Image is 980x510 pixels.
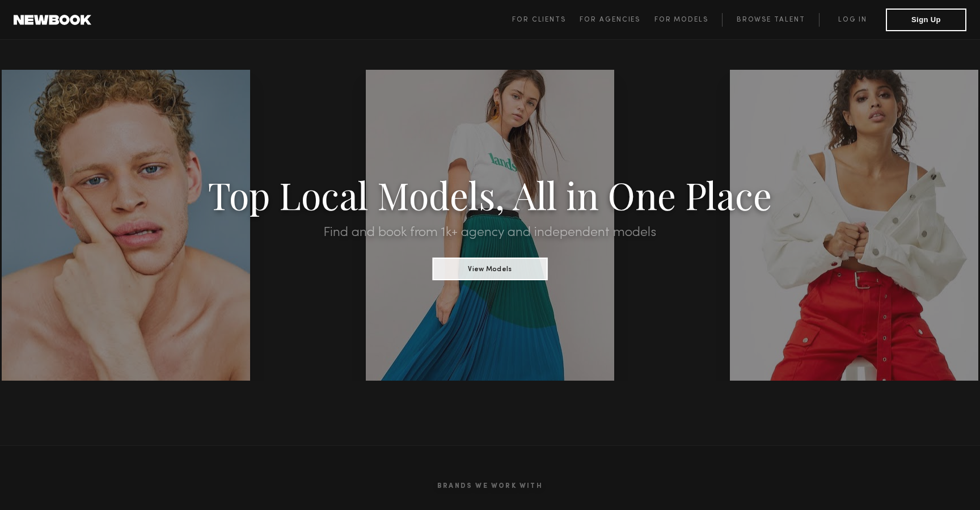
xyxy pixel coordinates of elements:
span: For Models [654,16,708,23]
span: For Clients [512,16,566,23]
a: Browse Talent [722,13,819,27]
a: Log in [819,13,886,27]
a: For Agencies [580,13,654,27]
span: For Agencies [580,16,640,23]
h2: Brands We Work With [150,469,830,504]
h2: Find and book from 1k+ agency and independent models [74,226,907,239]
a: For Clients [512,13,580,27]
h1: Top Local Models, All in One Place [74,177,907,212]
button: View Models [432,258,547,280]
button: Sign Up [886,9,966,31]
a: For Models [654,13,723,27]
a: View Models [432,262,547,274]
